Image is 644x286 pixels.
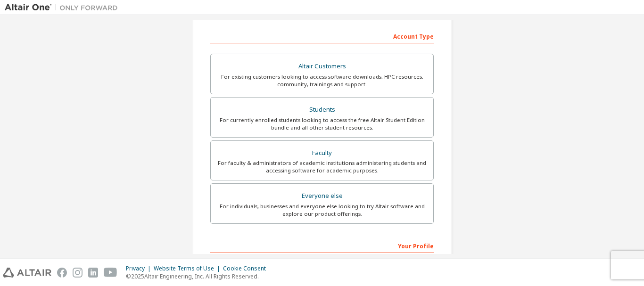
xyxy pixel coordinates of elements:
div: For individuals, businesses and everyone else looking to try Altair software and explore our prod... [216,203,428,218]
img: linkedin.svg [88,268,98,278]
div: Your Profile [210,238,434,253]
div: Privacy [126,265,154,272]
div: Altair Customers [216,60,428,73]
div: For faculty & administrators of academic institutions administering students and accessing softwa... [216,159,428,174]
div: Cookie Consent [223,265,272,272]
div: Students [216,103,428,116]
p: © 2025 Altair Engineering, Inc. All Rights Reserved. [126,272,272,280]
img: Altair One [5,3,123,12]
img: altair_logo.svg [3,268,51,278]
div: For existing customers looking to access software downloads, HPC resources, community, trainings ... [216,73,428,88]
img: instagram.svg [73,268,83,278]
img: facebook.svg [57,268,67,278]
div: Everyone else [216,189,428,203]
div: Website Terms of Use [154,265,223,272]
div: Account Type [210,28,434,43]
div: Faculty [216,147,428,160]
div: For currently enrolled students looking to access the free Altair Student Edition bundle and all ... [216,116,428,131]
img: youtube.svg [104,268,117,278]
